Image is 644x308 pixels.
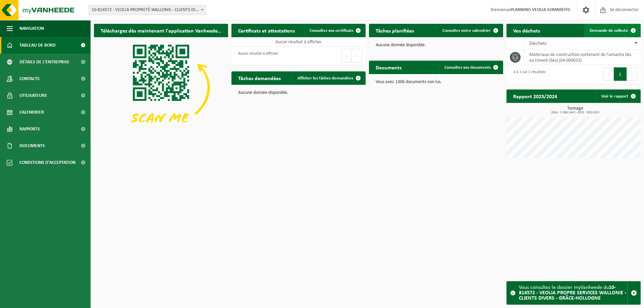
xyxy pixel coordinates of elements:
[376,43,426,48] font: Aucune donnée disponible.
[352,49,362,62] button: Suivant
[341,49,352,62] button: Précédent
[19,60,69,65] font: Détails de l'entreprise
[376,79,442,84] font: Vous avez 1306 documents non lus.
[19,43,56,48] font: Tableau de bord
[19,93,47,98] font: Utilisateurs
[529,41,547,46] font: Déchets
[511,7,571,12] font: PLANNING VEOLIA SOMBREFFE
[238,52,278,56] font: Aucun résultat à afficher
[376,65,401,71] font: Documents
[529,52,631,63] font: matériaux de construction contenant de l'amiante liés au ciment (liés) (04-000023)
[275,40,322,45] font: Aucun résultat à afficher
[19,76,40,81] font: Contacts
[19,160,75,165] font: Conditions d'acceptation
[551,111,599,114] font: 2024 : 1 588,144 t - 2025 : 505,010 t
[310,28,353,33] font: Consultez vos certificats
[627,67,637,81] button: Suivant
[590,28,628,33] font: Demande de collecte
[596,89,640,103] a: Voir le rapport
[19,143,45,148] font: Documents
[89,5,206,15] span: 10-814572 - VEOLIA PROPRETÉ WALLONIE - CLIENTS DIVERS - GRÂCE-HOLLOGNE
[439,61,502,74] a: Consultez vos documents
[101,28,223,34] font: Téléchargez dès maintenant l'application Vanheede+ !
[19,127,40,132] font: Rapports
[19,26,44,31] font: Navigation
[89,5,206,15] span: 10-814572 - VEOLIA PROPRETÉ WALLONIE - CLIENTS DIVERS - GRÂCE-HOLLOGNE
[298,76,353,80] font: Afficher les tâches demandées
[238,76,281,81] font: Tâches demandées
[304,24,365,37] a: Consultez vos certificats
[513,28,540,34] font: Vos déchets
[92,7,245,12] font: 10-814572 - VEOLIA PROPRETÉ WALLONIE - CLIENTS DIVERS - GRÂCE-HOLLOGNE
[238,28,295,34] font: Certificats et attestations
[513,70,546,74] font: 1 à 1 sur 1 résultats
[376,28,414,34] font: Tâches planifiées
[513,94,557,100] font: Rapport 2025/2024
[437,24,502,37] a: Consultez votre calendrier
[238,90,288,95] font: Aucune donnée disponible.
[614,67,627,81] button: 1
[292,71,365,85] a: Afficher les tâches demandées
[619,72,622,77] font: 1
[519,285,626,301] font: 10-814572 - VEOLIA PROPRE SERVICES WALLONIE - CLIENTS DIVERS - GRÂCE-HOLLOGNE
[584,24,640,37] a: Demande de collecte
[610,7,639,12] font: Se déconnecter
[19,110,44,115] font: Calendrier
[567,106,583,111] font: Tonnage
[94,37,228,138] img: Téléchargez l'application VHEPlus
[601,94,628,99] font: Voir le rapport
[603,67,614,81] button: Précédent
[444,65,491,70] font: Consultez vos documents
[442,28,491,33] font: Consultez votre calendrier
[491,7,511,12] font: Bienvenue
[519,285,609,290] font: Vous consultez le dossier myVanheede du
